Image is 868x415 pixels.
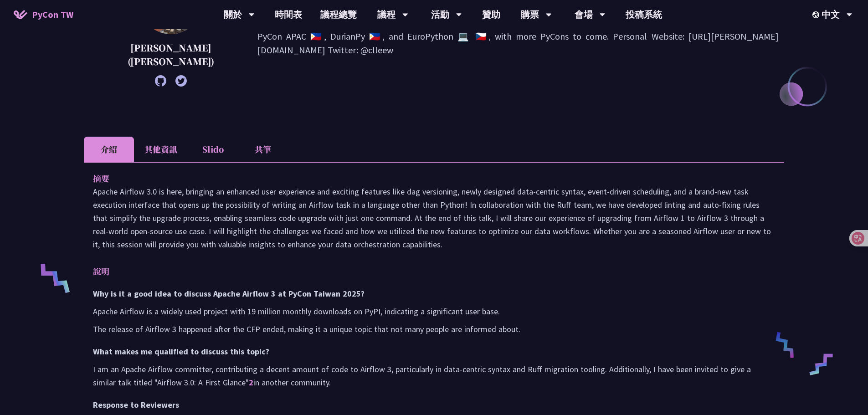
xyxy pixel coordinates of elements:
p: 摘要 [93,172,757,185]
h3: What makes me qualified to discuss this topic? [93,345,775,358]
h3: Response to Reviewers [93,398,775,411]
li: 其他資訊 [134,137,188,162]
a: 2 [249,377,253,388]
li: 共筆 [238,137,288,162]
a: PyCon TW [5,3,82,26]
img: Locale Icon [812,11,822,18]
img: Home icon of PyCon TW 2025 [14,10,27,19]
h3: Why is it a good idea to discuss Apache Airflow 3 at PyCon Taiwan 2025? [93,287,775,300]
p: [PERSON_NAME] ([PERSON_NAME]) [107,41,235,68]
p: Apache Airflow is a widely used project with 19 million monthly downloads on PyPI, indicating a s... [93,305,775,318]
span: PyCon TW [32,8,73,21]
p: 說明 [93,265,757,278]
p: The release of Airflow 3 happened after the CFP ended, making it a unique topic that not many peo... [93,323,775,336]
p: Apache Airflow 3.0 is here, bringing an enhanced user experience and exciting features like dag v... [93,185,775,251]
p: I am an Apache Airflow committer, contributing a decent amount of code to Airflow 3, particularly... [93,363,775,389]
li: Slido [188,137,238,162]
li: 介紹 [84,137,134,162]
